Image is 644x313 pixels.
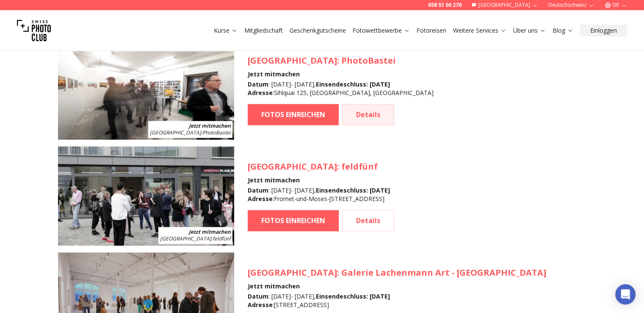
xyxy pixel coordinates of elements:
[248,161,337,172] span: [GEOGRAPHIC_DATA]
[513,26,546,35] a: Über uns
[248,267,546,279] h3: : Galerie Lachenmann Art - [GEOGRAPHIC_DATA]
[214,26,238,35] a: Kurse
[248,80,268,88] b: Datum
[248,104,339,125] a: FOTOS EINREICHEN
[248,80,434,97] div: : [DATE] - [DATE] , : Sihlquai 125, [GEOGRAPHIC_DATA], [GEOGRAPHIC_DATA]
[248,89,273,97] b: Adresse
[549,25,577,36] button: Blog
[349,25,413,36] button: Fotowettbewerbe
[189,228,231,235] b: Jetzt mitmachen
[248,210,339,231] a: FOTOS EINREICHEN
[17,14,51,48] img: Swiss photo club
[248,186,394,203] div: : [DATE] - [DATE] , : Fromet-und-Moses-[STREET_ADDRESS]
[160,235,231,242] span: : feldfünf
[58,146,234,246] img: SPC Photo Awards BERLIN Dezember 2025
[248,301,273,309] b: Adresse
[160,235,211,242] span: [GEOGRAPHIC_DATA]
[316,80,390,88] b: Einsendeschluss : [DATE]
[290,26,346,35] a: Geschenkgutscheine
[150,129,201,136] span: [GEOGRAPHIC_DATA]
[286,25,349,36] button: Geschenkgutscheine
[248,186,268,194] b: Datum
[353,26,410,35] a: Fotowettbewerbe
[248,282,546,291] h4: Jetzt mitmachen
[248,55,434,67] h3: : PhotoBastei
[248,55,337,66] span: [GEOGRAPHIC_DATA]
[58,40,234,140] img: SPC Photo Awards Zürich: Dezember 2025
[210,25,241,36] button: Kurse
[248,161,394,173] h3: : feldfünf
[417,26,446,35] a: Fotoreisen
[510,25,549,36] button: Über uns
[413,25,450,36] button: Fotoreisen
[241,25,286,36] button: Mitgliedschaft
[244,26,283,35] a: Mitgliedschaft
[428,2,462,8] a: 058 51 00 270
[316,186,390,194] b: Einsendeschluss : [DATE]
[248,292,546,309] div: : [DATE] - [DATE] , : [STREET_ADDRESS]
[342,104,394,125] a: Details
[316,292,390,300] b: Einsendeschluss : [DATE]
[248,195,273,203] b: Adresse
[248,70,434,78] h4: Jetzt mitmachen
[342,210,394,231] a: Details
[248,176,394,184] h4: Jetzt mitmachen
[553,26,573,35] a: Blog
[580,25,627,36] button: Einloggen
[248,292,268,300] b: Datum
[150,129,231,136] span: : PhotoBastei
[450,25,510,36] button: Weitere Services
[189,122,231,129] b: Jetzt mitmachen
[615,284,636,305] div: Open Intercom Messenger
[453,26,506,35] a: Weitere Services
[248,267,337,278] span: [GEOGRAPHIC_DATA]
